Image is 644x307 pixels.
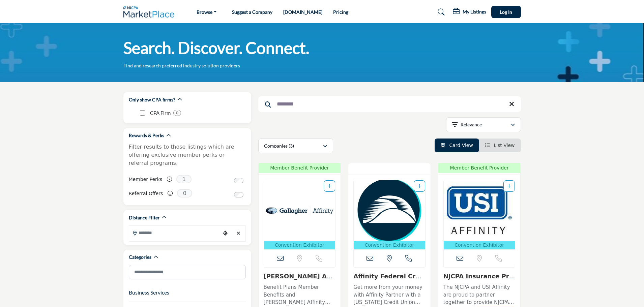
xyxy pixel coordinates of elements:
li: Card View [435,139,479,152]
input: CPA Firm checkbox [140,110,145,116]
button: Relevance [446,117,521,132]
img: Affinity Federal Credit Union [354,180,425,241]
span: Member Benefit Provider [440,164,519,172]
input: Search Category [129,265,246,279]
div: Clear search location [234,226,244,241]
p: Convention Exhibitor [265,242,334,249]
a: Open Listing in new tab [264,180,335,249]
h2: Rewards & Perks [129,132,164,139]
h5: My Listings [463,9,486,15]
a: View List [485,143,515,148]
div: My Listings [453,8,486,16]
h3: Gallagher Affinity [264,273,336,280]
span: List View [494,143,515,148]
a: Affinity Federal Cre... [353,273,421,287]
span: 1 [176,175,192,183]
a: Add To List [507,183,511,189]
img: Gallagher Affinity [264,180,335,241]
a: The NJCPA and USI Affinity are proud to partner together to provide NJCPA members and their famil... [443,282,516,306]
input: Switch to Member Perks [234,178,243,183]
a: Add To List [327,183,331,189]
b: 0 [176,111,178,115]
span: Log In [500,9,512,15]
label: Referral Offers [129,188,163,199]
p: Filter results to those listings which are offering exclusive member perks or referral programs. [129,143,246,167]
img: NJCPA Insurance Program - Powered by USI Affinity [444,180,515,241]
span: 0 [177,189,192,197]
a: Suggest a Company [232,9,272,15]
a: Browse [192,7,221,17]
a: View Card [441,143,473,148]
input: Search Keyword [258,96,521,112]
a: Get more from your money with Affinity Partner with a [US_STATE] Credit Union That Prioritizes Yo... [353,282,426,306]
span: Card View [449,143,473,148]
a: Pricing [333,9,348,15]
button: Business Services [129,288,169,297]
div: Choose your current location [220,226,230,241]
li: List View [479,139,521,152]
input: Switch to Referral Offers [234,192,243,197]
label: Member Perks [129,174,163,185]
a: [DOMAIN_NAME] [283,9,322,15]
img: Site Logo [123,6,178,18]
a: Search [431,7,449,18]
a: Open Listing in new tab [354,180,425,249]
p: Companies (3) [264,143,294,149]
h3: NJCPA Insurance Program - Powered by USI Affinity [443,273,516,280]
h3: Affinity Federal Credit Union [353,273,426,280]
p: CPA Firm: CPA Firm [150,109,171,117]
a: [PERSON_NAME] Affinity [264,273,334,287]
h2: Categories [129,254,151,260]
a: NJCPA Insurance Prog... [443,273,515,287]
div: 0 Results For CPA Firm [173,110,181,116]
p: Relevance [461,121,482,128]
h2: Only show CPA firms? [129,96,175,103]
a: Open Listing in new tab [444,180,515,249]
p: Benefit Plans Member Benefits and [PERSON_NAME] Affinity have teamed up to offer NJCPA members a ... [264,283,336,306]
h1: Search. Discover. Connect. [123,37,309,58]
a: Add To List [417,183,421,189]
button: Companies (3) [258,139,333,153]
p: The NJCPA and USI Affinity are proud to partner together to provide NJCPA members and their famil... [443,283,516,306]
a: Benefit Plans Member Benefits and [PERSON_NAME] Affinity have teamed up to offer NJCPA members a ... [264,282,336,306]
p: Find and research preferred industry solution providers [123,62,240,69]
span: Member Benefit Provider [261,164,339,172]
h2: Distance Filter [129,214,160,221]
p: Convention Exhibitor [445,242,514,249]
input: Search Location [129,226,220,239]
p: Get more from your money with Affinity Partner with a [US_STATE] Credit Union That Prioritizes Yo... [353,283,426,306]
button: Log In [491,6,521,18]
p: Convention Exhibitor [355,242,424,249]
